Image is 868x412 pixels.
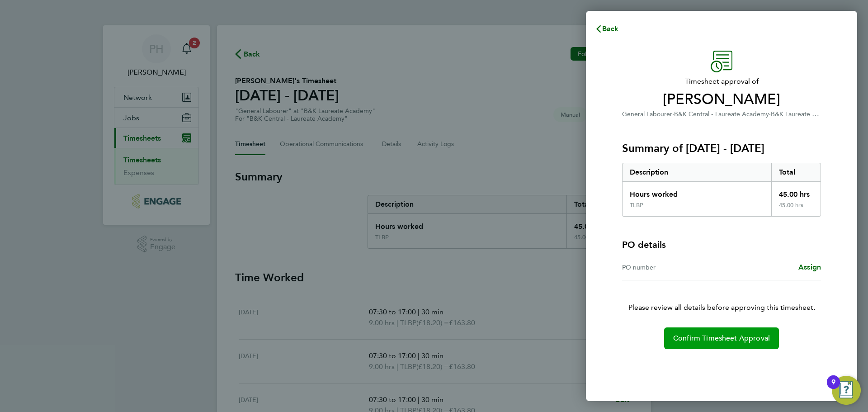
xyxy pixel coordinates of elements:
span: Back [602,24,619,33]
div: PO number [622,262,722,273]
h4: PO details [622,238,666,251]
div: 45.00 hrs [771,202,821,216]
button: Confirm Timesheet Approval [664,327,779,349]
a: Assign [798,262,821,273]
div: TLBP [630,202,643,209]
span: B&K Central - Laureate Academy [674,110,769,118]
span: General Labourer [622,110,672,118]
span: · [769,110,771,118]
div: Summary of 22 - 28 Sep 2025 [622,163,821,217]
button: Open Resource Center, 9 new notifications [832,376,861,405]
div: Hours worked [623,182,771,202]
h3: Summary of [DATE] - [DATE] [622,141,821,156]
div: 9 [831,382,835,394]
span: [PERSON_NAME] [622,90,821,109]
div: 45.00 hrs [771,182,821,202]
span: Assign [798,263,821,271]
button: Back [586,20,628,38]
div: Total [771,163,821,181]
p: Please review all details before approving this timesheet. [611,280,832,313]
div: Description [623,163,771,181]
span: Timesheet approval of [622,76,821,87]
span: · [672,110,674,118]
span: B&K Laureate Academy [771,109,839,118]
span: Confirm Timesheet Approval [673,334,770,343]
